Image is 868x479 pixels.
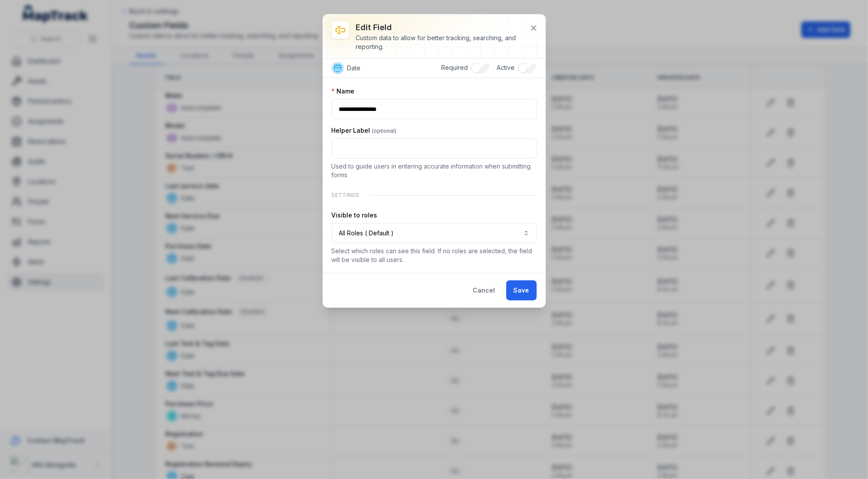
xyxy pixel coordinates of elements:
button: Cancel [466,280,503,300]
label: Helper Label [332,126,397,135]
p: Select which roles can see this field. If no roles are selected, the field will be visible to all... [332,247,537,264]
button: Save [506,280,537,300]
span: Date [347,64,361,72]
button: All Roles ( Default ) [332,223,537,243]
label: Name [332,87,355,96]
div: Custom data to allow for better tracking, searching, and reporting. [356,34,523,51]
p: Used to guide users in entering accurate information when submitting forms [332,162,537,179]
div: Settings [332,186,537,204]
input: :r16d:-form-item-label [332,99,537,119]
input: :r16e:-form-item-label [332,138,537,159]
span: Active [497,64,515,71]
span: Required [442,64,468,71]
label: Visible to roles [332,211,377,220]
h3: Edit field [356,21,523,34]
